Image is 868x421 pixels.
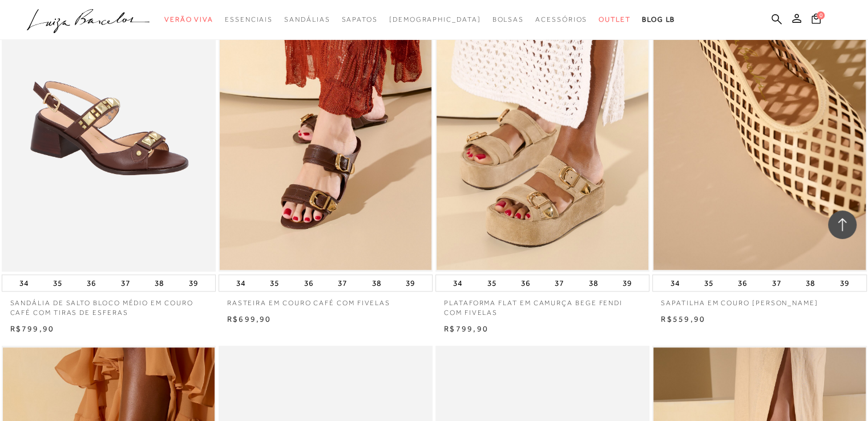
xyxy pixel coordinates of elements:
button: 35 [701,275,717,291]
button: 37 [769,275,785,291]
span: R$799,90 [444,324,488,333]
button: 37 [334,275,350,291]
a: categoryNavScreenReaderText [284,9,330,30]
a: categoryNavScreenReaderText [225,9,273,30]
a: PLATAFORMA FLAT EM CAMURÇA BEGE FENDI COM FIVELAS [435,292,649,318]
span: Verão Viva [164,15,213,23]
span: Acessórios [535,15,587,23]
a: RASTEIRA EM COURO CAFÉ COM FIVELAS [219,292,433,308]
span: Essenciais [225,15,273,23]
button: 39 [836,275,852,291]
button: 37 [551,275,567,291]
button: 35 [267,275,282,291]
button: 39 [185,275,201,291]
button: 36 [301,275,317,291]
button: 39 [402,275,418,291]
button: 36 [518,275,534,291]
span: BLOG LB [642,15,675,23]
a: categoryNavScreenReaderText [492,9,524,30]
button: 35 [50,275,66,291]
span: Bolsas [492,15,524,23]
button: 38 [586,275,601,291]
button: 36 [83,275,99,291]
span: Outlet [599,15,631,23]
button: 39 [619,275,635,291]
span: Sapatos [341,15,377,23]
a: SAPATILHA EM COURO [PERSON_NAME] [652,292,866,308]
button: 34 [450,275,466,291]
button: 37 [118,275,134,291]
button: 0 [808,13,824,28]
span: 0 [817,11,825,19]
span: [DEMOGRAPHIC_DATA] [389,15,481,23]
span: R$799,90 [10,324,55,333]
a: categoryNavScreenReaderText [535,9,587,30]
a: BLOG LB [642,9,675,30]
button: 38 [368,275,384,291]
span: Sandálias [284,15,330,23]
button: 34 [667,275,683,291]
span: R$699,90 [227,314,272,323]
span: R$559,90 [661,314,705,323]
a: noSubCategoriesText [389,9,481,30]
a: categoryNavScreenReaderText [164,9,213,30]
a: SANDÁLIA DE SALTO BLOCO MÉDIO EM COURO CAFÉ COM TIRAS DE ESFERAS [2,292,216,318]
button: 35 [484,275,500,291]
a: categoryNavScreenReaderText [599,9,631,30]
a: categoryNavScreenReaderText [341,9,377,30]
button: 36 [734,275,750,291]
button: 38 [802,275,818,291]
button: 34 [233,275,249,291]
button: 38 [151,275,167,291]
button: 34 [16,275,32,291]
